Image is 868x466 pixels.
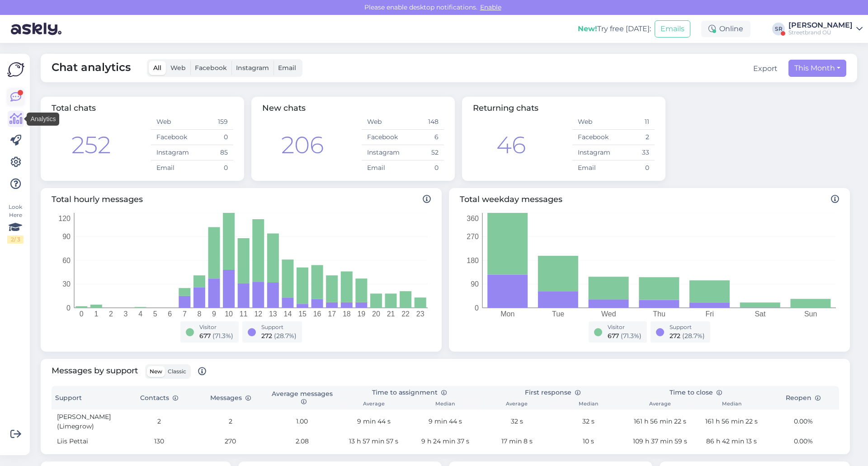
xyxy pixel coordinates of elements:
[467,257,479,264] tspan: 180
[151,130,192,145] td: Facebook
[624,399,696,410] th: Average
[624,410,696,434] td: 161 h 56 min 22 s
[261,323,297,331] div: Support
[473,103,538,113] span: Returning chats
[198,310,202,318] tspan: 8
[7,203,24,244] div: Look Here
[266,386,338,410] th: Average messages
[496,127,526,163] div: 46
[124,310,128,318] tspan: 3
[52,386,123,410] th: Support
[572,114,613,130] td: Web
[475,304,479,312] tspan: 0
[467,215,479,222] tspan: 360
[151,114,192,130] td: Web
[183,310,187,318] tspan: 7
[655,20,690,38] button: Emails
[572,130,613,145] td: Facebook
[362,160,403,176] td: Email
[788,22,853,29] div: [PERSON_NAME]
[71,127,111,163] div: 252
[52,193,431,206] span: Total hourly messages
[403,130,444,145] td: 6
[753,63,778,74] button: Export
[613,145,655,160] td: 33
[52,59,131,77] span: Chat analytics
[266,410,338,434] td: 1.00
[298,310,307,318] tspan: 15
[343,310,351,318] tspan: 18
[403,160,444,176] td: 0
[601,310,616,318] tspan: Wed
[212,332,233,340] span: ( 71.3 %)
[624,434,696,449] td: 109 h 37 min 59 s
[52,103,96,113] span: Total chats
[151,160,192,176] td: Email
[410,410,481,434] td: 9 min 44 s
[682,332,705,340] span: ( 28.7 %)
[62,257,71,264] tspan: 60
[195,64,227,72] span: Facebook
[788,60,846,77] button: This Month
[553,399,624,410] th: Median
[481,386,624,399] th: First response
[372,310,380,318] tspan: 20
[236,64,269,72] span: Instagram
[269,310,277,318] tspan: 13
[403,114,444,130] td: 148
[168,310,172,318] tspan: 6
[460,193,839,206] span: Total weekday messages
[670,323,705,331] div: Support
[768,410,839,434] td: 0.00%
[410,399,481,410] th: Median
[52,410,123,434] td: [PERSON_NAME] (Limegrow)
[362,114,403,130] td: Web
[613,160,655,176] td: 0
[701,21,750,37] div: Online
[416,310,425,318] tspan: 23
[261,332,272,340] span: 272
[62,280,71,288] tspan: 30
[500,310,514,318] tspan: Mon
[578,24,651,34] div: Try free [DATE]:
[80,310,84,318] tspan: 0
[52,364,206,379] span: Messages by support
[225,310,233,318] tspan: 10
[670,332,680,340] span: 272
[362,145,403,160] td: Instagram
[192,160,233,176] td: 0
[401,310,410,318] tspan: 22
[477,3,504,11] span: Enable
[772,23,785,35] div: SR
[553,434,624,449] td: 10 s
[66,304,71,312] tspan: 0
[338,386,481,399] th: Time to assignment
[768,434,839,449] td: 0.00%
[153,310,157,318] tspan: 5
[357,310,365,318] tspan: 19
[27,113,59,126] div: Analytics
[195,434,266,449] td: 270
[572,145,613,160] td: Instagram
[7,235,24,244] div: 2 / 3
[240,310,248,318] tspan: 11
[788,22,863,36] a: [PERSON_NAME]Streetbrand OÜ
[192,130,233,145] td: 0
[123,410,194,434] td: 2
[608,323,642,331] div: Visitor
[138,310,142,318] tspan: 4
[284,310,292,318] tspan: 14
[696,434,767,449] td: 86 h 42 min 13 s
[338,434,409,449] td: 13 h 57 min 57 s
[338,410,409,434] td: 9 min 44 s
[94,310,98,318] tspan: 1
[481,410,552,434] td: 32 s
[195,410,266,434] td: 2
[338,399,409,410] th: Average
[705,310,714,318] tspan: Fri
[123,386,194,410] th: Contacts
[281,127,324,163] div: 206
[274,332,297,340] span: ( 28.7 %)
[278,64,296,72] span: Email
[467,233,479,240] tspan: 270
